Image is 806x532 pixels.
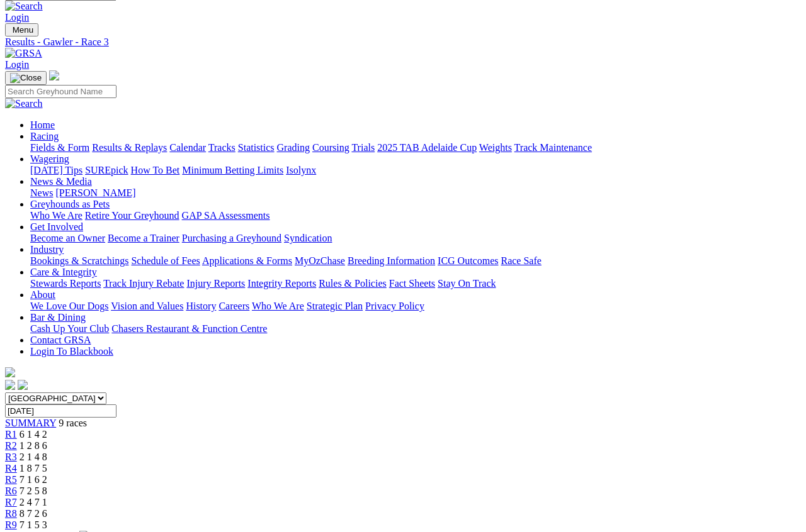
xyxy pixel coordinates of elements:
a: Track Maintenance [514,142,592,153]
span: 1 2 8 6 [20,440,47,451]
a: Become an Owner [30,233,105,243]
a: Minimum Betting Limits [182,165,283,175]
a: GAP SA Assessments [182,210,270,221]
a: R5 [5,474,17,485]
a: SUREpick [85,165,128,175]
span: 7 1 5 3 [20,519,47,530]
div: Industry [30,255,801,267]
a: Login [5,59,29,70]
div: Racing [30,142,801,153]
a: Tracks [208,142,236,153]
a: R3 [5,452,17,462]
img: facebook.svg [5,380,15,390]
a: Grading [277,142,310,153]
span: 7 1 6 2 [20,474,47,485]
a: Results - Gawler - Race 3 [5,36,801,48]
a: Care & Integrity [30,267,97,277]
a: Racing [30,131,59,141]
img: GRSA [5,48,42,59]
a: Fact Sheets [389,278,435,289]
button: Toggle navigation [5,71,47,85]
a: Statistics [238,142,275,153]
a: Become a Trainer [108,233,179,243]
a: Privacy Policy [365,301,424,311]
a: [PERSON_NAME] [55,187,135,198]
a: About [30,289,55,300]
a: Home [30,119,55,130]
a: Cash Up Your Club [30,323,109,334]
a: Greyhounds as Pets [30,199,110,209]
a: Integrity Reports [247,278,316,289]
div: Bar & Dining [30,323,801,335]
a: Chasers Restaurant & Function Centre [111,323,267,334]
a: Applications & Forms [202,255,292,266]
a: Retire Your Greyhound [85,210,179,221]
a: Bookings & Scratchings [30,255,128,266]
a: Track Injury Rebate [103,278,184,289]
a: MyOzChase [295,255,345,266]
div: Get Involved [30,233,801,244]
a: Vision and Values [111,301,183,311]
a: Trials [351,142,375,153]
a: Rules & Policies [319,278,387,289]
input: Select date [5,404,116,418]
a: Who We Are [252,301,304,311]
img: logo-grsa-white.png [5,367,15,377]
a: Race Safe [501,255,541,266]
div: Wagering [30,165,801,176]
img: logo-grsa-white.png [49,70,59,80]
button: Toggle navigation [5,23,38,36]
a: R2 [5,440,17,451]
a: Contact GRSA [30,335,91,345]
a: Wagering [30,153,69,164]
span: Menu [13,25,33,35]
a: ICG Outcomes [438,255,498,266]
a: Strategic Plan [307,301,363,311]
a: Who We Are [30,210,82,221]
input: Search [5,85,116,98]
a: R9 [5,519,17,530]
a: R6 [5,485,17,496]
img: twitter.svg [18,380,28,390]
span: 2 1 4 8 [20,452,47,462]
a: Fields & Form [30,142,89,153]
a: Login [5,12,29,23]
a: R4 [5,463,17,474]
a: Calendar [169,142,206,153]
a: R8 [5,508,17,519]
a: Get Involved [30,221,83,232]
a: R7 [5,497,17,507]
div: About [30,301,801,312]
a: 2025 TAB Adelaide Cup [377,142,477,153]
div: Greyhounds as Pets [30,210,801,221]
a: Stewards Reports [30,278,101,289]
a: Injury Reports [186,278,245,289]
div: News & Media [30,187,801,199]
a: Purchasing a Greyhound [182,233,281,243]
a: Careers [219,301,249,311]
a: SUMMARY [5,418,56,428]
a: News & Media [30,176,92,187]
a: Breeding Information [348,255,435,266]
a: R1 [5,429,17,440]
a: Coursing [312,142,349,153]
a: Results & Replays [92,142,167,153]
img: Search [5,98,43,109]
a: Industry [30,244,64,255]
a: [DATE] Tips [30,165,82,175]
a: History [186,301,216,311]
span: 2 4 7 1 [20,497,47,507]
div: Care & Integrity [30,278,801,289]
a: Stay On Track [438,278,496,289]
a: Login To Blackbook [30,346,113,357]
a: Syndication [284,233,332,243]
